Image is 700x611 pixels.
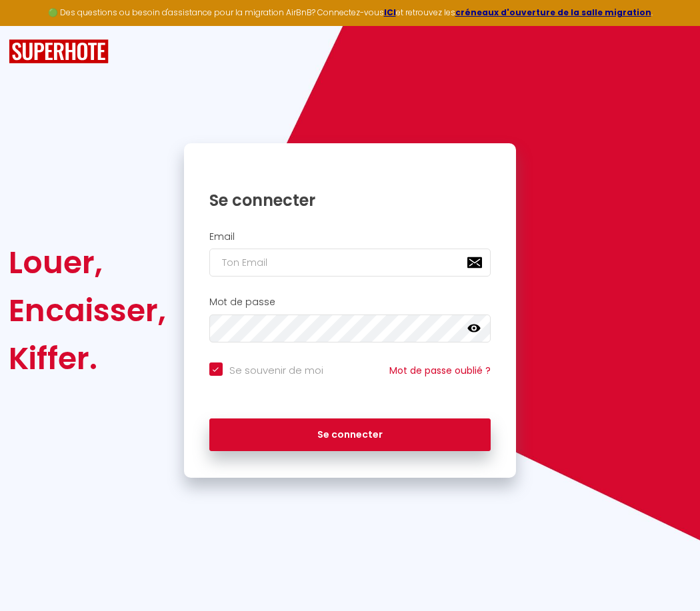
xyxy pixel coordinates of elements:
div: Encaisser, [9,287,166,334]
img: SuperHote logo [9,39,109,64]
div: Kiffer. [9,334,166,382]
a: Mot de passe oublié ? [389,364,491,377]
a: ICI [384,7,396,18]
h2: Email [209,231,491,243]
div: Louer, [9,239,166,287]
h1: Se connecter [209,190,491,211]
input: Ton Email [209,249,491,277]
h2: Mot de passe [209,297,491,308]
button: Se connecter [209,418,491,452]
a: créneaux d'ouverture de la salle migration [455,7,651,18]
